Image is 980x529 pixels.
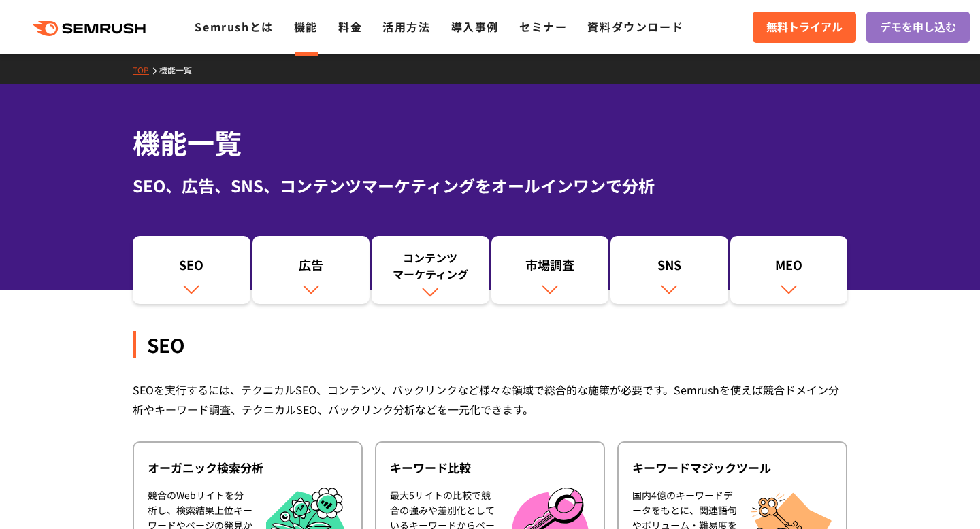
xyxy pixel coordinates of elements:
a: Semrushとは [195,18,273,35]
div: 市場調査 [498,256,602,279]
span: デモを申し込む [880,18,956,36]
div: コンテンツ マーケティング [378,250,483,282]
a: セミナー [519,18,567,35]
a: 料金 [338,18,362,35]
a: デモを申し込む [866,12,970,43]
div: SEO [133,331,847,358]
a: 導入事例 [451,18,499,35]
div: SEO [140,256,244,279]
a: 広告 [252,236,370,304]
span: 無料トライアル [766,18,843,36]
div: MEO [737,256,841,279]
div: 広告 [259,256,363,279]
a: 市場調査 [491,236,609,304]
a: 活用方法 [382,18,430,35]
a: SEO [133,236,250,304]
h1: 機能一覧 [133,122,847,163]
a: 資料ダウンロード [587,18,683,35]
div: SNS [617,256,721,279]
a: 機能一覧 [159,64,202,75]
div: SEO、広告、SNS、コンテンツマーケティングをオールインワンで分析 [133,173,847,198]
a: TOP [133,64,159,75]
div: キーワードマジックツール [632,460,832,476]
a: 無料トライアル [753,12,856,43]
div: SEOを実行するには、テクニカルSEO、コンテンツ、バックリンクなど様々な領域で総合的な施策が必要です。Semrushを使えば競合ドメイン分析やキーワード調査、テクニカルSEO、バックリンク分析... [133,380,847,420]
a: 機能 [294,18,318,35]
a: MEO [730,236,848,304]
div: オーガニック検索分析 [148,460,348,476]
a: コンテンツマーケティング [372,236,489,304]
a: SNS [610,236,728,304]
div: キーワード比較 [390,460,590,476]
